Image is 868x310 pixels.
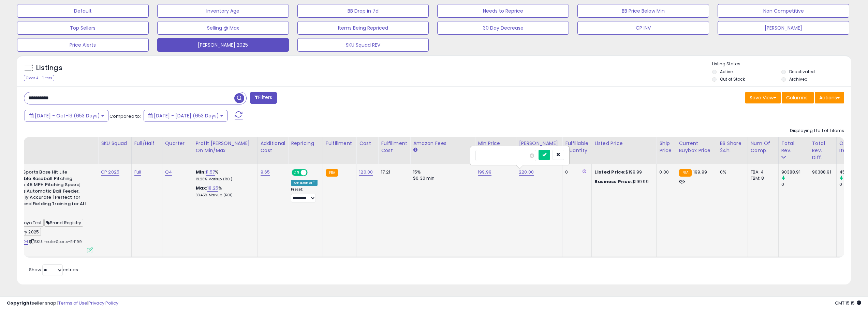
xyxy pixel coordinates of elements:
b: Max: [196,185,208,191]
button: BB Drop in 7d [297,4,429,18]
div: 0% [720,169,742,175]
div: 90388.91 [812,169,831,175]
a: 18.25 [207,185,218,192]
a: 120.00 [359,169,373,176]
a: 9.65 [261,169,270,176]
div: Min Price [478,140,513,147]
div: $0.30 min [413,175,470,181]
div: Repricing [291,140,320,147]
span: ON [292,170,301,176]
b: Heater Sports Base Hit Lite Adjustable Baseball Pitching Machine 45 MPH Pitching Speed, Includes ... [6,169,89,215]
button: [DATE] - Oct-13 (653 Days) [25,110,108,121]
div: Additional Cost [261,140,285,154]
a: 11.57 [206,169,215,176]
div: BB Share 24h. [720,140,745,154]
div: Preset: [291,187,318,202]
div: Profit [PERSON_NAME] on Min/Max [196,140,255,154]
div: SKU Squad [101,140,129,147]
div: $199.99 [594,169,651,175]
a: Full [134,169,142,176]
button: [PERSON_NAME] [718,21,849,35]
p: Listing States: [712,61,851,67]
span: 2025-10-13 15:15 GMT [835,300,861,306]
span: Yoyo Test [16,219,44,227]
label: Archived [789,76,808,82]
button: Top Sellers [17,21,149,35]
button: Actions [815,92,844,103]
th: The percentage added to the cost of goods (COGS) that forms the calculator for Min & Max prices. [193,137,258,164]
button: Columns [782,92,814,103]
th: CSV column name: cust_attr_10_Quarter [162,137,193,164]
button: Non Competitive [718,4,849,18]
button: CP INV [577,21,709,35]
div: Fulfillable Quantity [565,140,589,154]
small: Amazon Fees. [413,147,417,153]
div: 0 [781,181,809,187]
div: FBA: 4 [751,169,773,175]
th: CSV column name: cust_attr_9_Full/Half [131,137,162,164]
div: Amazon Fees [413,140,472,147]
button: Save View [745,92,781,103]
button: [PERSON_NAME] 2025 [157,38,289,52]
div: Total Rev. [781,140,806,154]
a: 220.00 [519,169,534,176]
button: Inventory Age [157,4,289,18]
div: Num of Comp. [751,140,776,154]
div: seller snap | | [7,300,118,307]
a: Privacy Policy [88,300,118,306]
label: Deactivated [789,69,815,75]
span: [DATE] - [DATE] (653 Days) [154,112,219,119]
b: Business Price: [594,178,632,185]
span: Columns [786,94,808,101]
button: [DATE] - [DATE] (653 Days) [144,110,227,121]
span: Brand Registry [44,219,83,227]
b: Min: [196,169,206,175]
p: 33.45% Markup (ROI) [196,193,252,198]
button: Filters [250,92,277,104]
div: 0.00 [659,169,671,175]
label: Active [720,69,733,75]
div: Total Rev. Diff. [812,140,834,161]
span: | SKU: HeaterSports-BH199 [29,239,82,244]
div: 0 [839,181,867,187]
span: OFF [307,170,318,176]
div: Cost [359,140,375,147]
strong: Copyright [7,300,32,306]
button: Price Alerts [17,38,149,52]
div: Quarter [165,140,190,147]
button: Items Being Repriced [297,21,429,35]
div: Current Buybox Price [679,140,714,154]
p: 19.28% Markup (ROI) [196,177,252,182]
button: SKU Squad REV [297,38,429,52]
b: Listed Price: [594,169,626,175]
div: Ship Price [659,140,673,154]
div: Ordered Items [839,140,864,154]
div: Fulfillment [326,140,353,147]
div: 0 [565,169,586,175]
div: 15% [413,169,470,175]
div: $199.99 [594,179,651,185]
div: FBM: 8 [751,175,773,181]
a: Terms of Use [58,300,87,306]
th: CSV column name: cust_attr_8_SKU Squad [98,137,132,164]
div: [PERSON_NAME] [519,140,559,147]
span: Show: entries [29,266,78,273]
div: 17.21 [381,169,405,175]
button: 30 Day Decrease [437,21,569,35]
label: Out of Stock [720,76,745,82]
span: 199.99 [693,169,707,175]
h5: Listings [36,63,62,73]
a: CP 2025 [101,169,119,176]
span: Compared to: [109,113,141,119]
span: [DATE] - Oct-13 (653 Days) [35,112,100,119]
div: % [196,169,252,182]
button: Default [17,4,149,18]
button: Selling @ Max [157,21,289,35]
div: Clear All Filters [24,75,54,81]
div: Fulfillment Cost [381,140,407,154]
div: 454 [839,169,867,175]
small: FBA [679,169,692,177]
a: Q4 [165,169,172,176]
a: 199.99 [478,169,491,176]
button: Needs to Reprice [437,4,569,18]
